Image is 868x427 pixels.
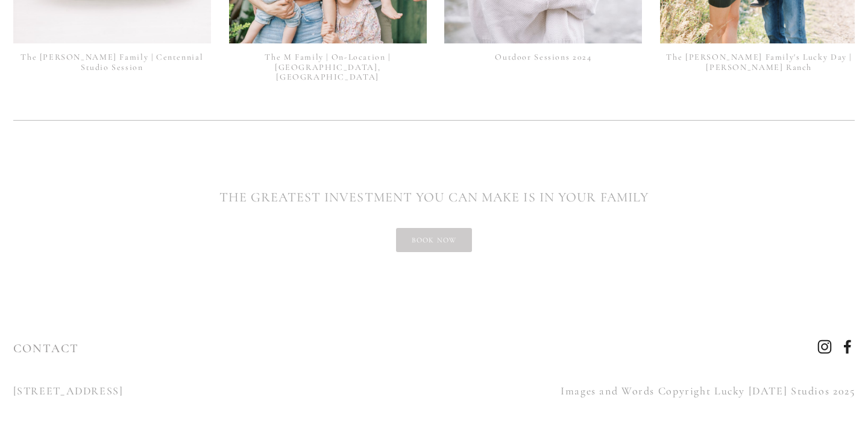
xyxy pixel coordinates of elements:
h2: THE GREATEST INVESTMENT YOU CAN MAKE IS IN YOUR FAMILY [13,188,855,207]
p: [STREET_ADDRESS] [13,381,424,400]
a: CONTACT [13,341,80,356]
p: Images and Words Copyright Lucky [DATE] Studios 2025 [444,381,855,400]
a: Facebook [840,340,855,354]
a: Instagram [817,340,832,354]
a: Outdoor Sessions 2024 [495,52,591,62]
a: The [PERSON_NAME] Family's Lucky Day | [PERSON_NAME] Ranch [666,52,852,72]
a: book now [396,228,473,252]
a: The [PERSON_NAME] Family | Centennial Studio Session [20,52,203,72]
a: The M Family | On-Location | [GEOGRAPHIC_DATA], [GEOGRAPHIC_DATA] [265,52,390,83]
